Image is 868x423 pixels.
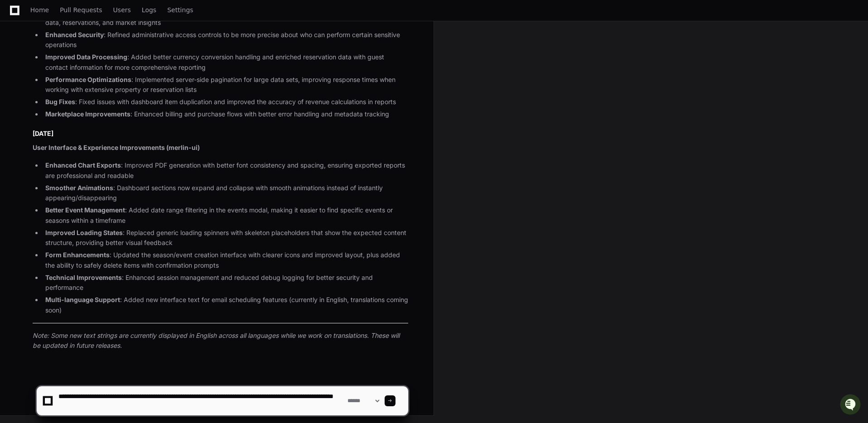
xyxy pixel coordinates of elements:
li: : Enhanced billing and purchase flows with better error handling and metadata tracking [43,109,408,120]
strong: Enhanced Chart Exports [45,161,121,169]
strong: Improved Data Processing [45,53,127,61]
button: See all [140,97,165,108]
strong: Multi-language Support [45,296,120,303]
strong: Form Enhancements [45,251,110,259]
strong: Better Event Management [45,206,125,214]
strong: User Interface & Experience Improvements (merlin-ui) [33,144,200,151]
li: : Refined administrative access controls to be more precise about who can perform certain sensiti... [43,30,408,51]
div: Welcome [9,36,165,51]
strong: Performance Optimizations [45,76,131,83]
div: Past conversations [9,99,61,106]
em: Note: Some new text strings are currently displayed in English across all languages while we work... [33,332,400,350]
div: We're available if you need us! [41,77,125,84]
li: : Fixed issues with dashboard item duplication and improved the accuracy of revenue calculations ... [43,97,408,107]
img: 1756235613930-3d25f9e4-fa56-45dd-b3ad-e072dfbd1548 [9,67,25,84]
strong: Enhanced Security [45,31,104,38]
button: Start new chat [154,70,165,81]
li: : Added new interface text for email scheduling features (currently in English, translations comi... [43,295,408,316]
li: : Added date range filtering in the events modal, making it easier to find specific events or sea... [43,205,408,226]
span: • [75,121,78,129]
a: Powered byPylon [64,141,110,149]
span: Pull Requests [60,7,102,13]
span: Users [113,7,131,13]
span: Settings [167,7,193,13]
iframe: Open customer support [839,393,863,418]
li: : Updated the season/event creation interface with clearer icons and improved layout, plus added ... [43,250,408,271]
h3: [DATE] [33,129,408,138]
span: Home [30,7,49,13]
li: : Enhanced session management and reduced debug logging for better security and performance [43,273,408,293]
strong: Improved Loading States [45,229,123,236]
span: [PERSON_NAME] [28,121,73,129]
div: Start new chat [41,67,149,77]
span: Pylon [90,142,110,149]
img: PlayerZero [9,9,27,27]
img: 8294786374016_798e290d9caffa94fd1d_72.jpg [19,67,35,84]
strong: Technical Improvements [45,274,122,281]
strong: Marketplace Improvements [45,110,130,118]
li: : Replaced generic loading spinners with skeleton placeholders that show the expected content str... [43,228,408,249]
li: : Improved PDF generation with better font consistency and spacing, ensuring exported reports are... [43,160,408,181]
img: Robert Klasen [9,113,24,134]
li: : Dashboard sections now expand and collapse with smooth animations instead of instantly appearin... [43,183,408,204]
span: Logs [142,7,156,13]
strong: Bug Fixes [45,98,75,106]
img: 1756235613930-3d25f9e4-fa56-45dd-b3ad-e072dfbd1548 [18,122,25,129]
li: : Added better currency conversion handling and enriched reservation data with guest contact info... [43,52,408,73]
li: : Implemented server-side pagination for large data sets, improving response times when working w... [43,75,408,96]
strong: Smoother Animations [45,184,113,192]
span: [DATE] [80,121,99,129]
